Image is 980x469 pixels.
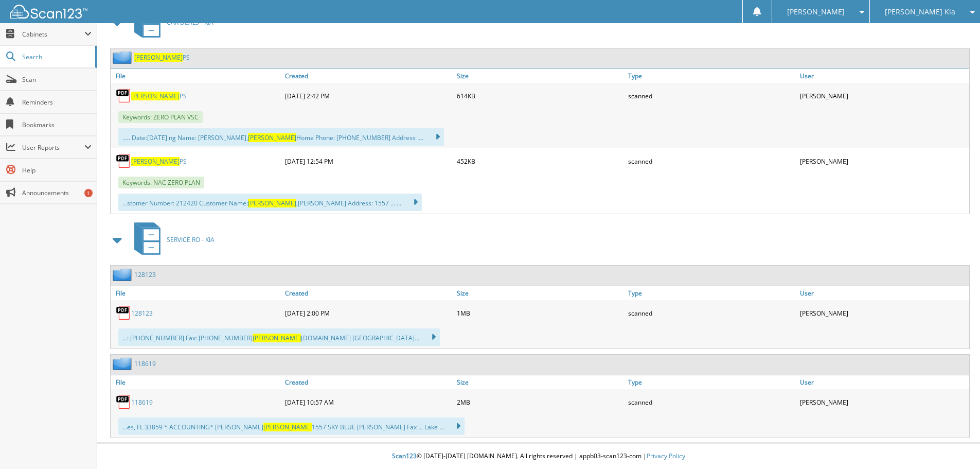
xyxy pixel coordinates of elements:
[131,157,187,166] a: [PERSON_NAME]PS
[22,30,84,39] span: Cabinets
[131,92,187,100] a: [PERSON_NAME]PS
[134,270,156,279] a: 128123
[454,85,626,106] div: 614KB
[131,398,153,407] a: 118619
[118,328,440,346] div: ...: [PHONE_NUMBER] Fax: [PHONE_NUMBER] [DOMAIN_NAME] [GEOGRAPHIC_DATA]...
[282,303,454,323] div: [DATE] 2:00 PM
[167,235,215,244] span: SERVICE RO - KIA
[647,451,685,460] a: Privacy Policy
[113,357,134,370] img: folder2.png
[797,85,969,106] div: [PERSON_NAME]
[626,303,797,323] div: scanned
[134,53,183,62] span: [PERSON_NAME]
[626,375,797,389] a: Type
[454,69,626,83] a: Size
[134,53,190,62] a: [PERSON_NAME]PS
[282,151,454,171] div: [DATE] 12:54 PM
[128,219,215,260] a: SERVICE RO - KIA
[131,157,180,166] span: [PERSON_NAME]
[116,305,131,321] img: PDF.png
[392,451,417,460] span: Scan123
[111,69,282,83] a: File
[134,359,156,368] a: 118619
[22,98,92,107] span: Reminders
[10,5,87,19] img: scan123-logo-white.svg
[118,111,203,123] span: Keywords: ZERO PLAN VSC
[797,303,969,323] div: [PERSON_NAME]
[97,444,980,469] div: © [DATE]-[DATE] [DOMAIN_NAME]. All rights reserved | appb03-scan123-com |
[111,286,282,300] a: File
[116,153,131,169] img: PDF.png
[626,69,797,83] a: Type
[131,92,180,100] span: [PERSON_NAME]
[22,120,92,129] span: Bookmarks
[248,199,296,207] span: [PERSON_NAME]
[253,334,301,342] span: [PERSON_NAME]
[22,75,92,84] span: Scan
[263,423,312,431] span: [PERSON_NAME]
[454,151,626,171] div: 452KB
[282,392,454,412] div: [DATE] 10:57 AM
[787,9,845,15] span: [PERSON_NAME]
[454,286,626,300] a: Size
[131,309,153,318] a: 128123
[282,85,454,106] div: [DATE] 2:42 PM
[454,375,626,389] a: Size
[113,268,134,281] img: folder2.png
[797,286,969,300] a: User
[22,143,84,152] span: User Reports
[797,69,969,83] a: User
[118,194,422,211] div: ...stomer Number: 212420 Customer Name: ,[PERSON_NAME] Address: 1557 ... ...
[626,286,797,300] a: Type
[248,133,296,142] span: [PERSON_NAME]
[282,375,454,389] a: Created
[116,394,131,410] img: PDF.png
[454,303,626,323] div: 1MB
[84,189,93,197] div: 1
[111,375,282,389] a: File
[118,177,204,188] span: Keywords: NAC ZERO PLAN
[118,128,444,146] div: ..... Date:[DATE] ng Name: [PERSON_NAME], Home Phone: [PHONE_NUMBER] Address ....
[22,188,92,197] span: Announcements
[797,375,969,389] a: User
[885,9,955,15] span: [PERSON_NAME] Kia
[22,53,90,61] span: Search
[626,392,797,412] div: scanned
[282,69,454,83] a: Created
[454,392,626,412] div: 2MB
[797,151,969,171] div: [PERSON_NAME]
[116,88,131,103] img: PDF.png
[118,418,465,435] div: ...es, FL 33859 * ACCOUNTING* [PERSON_NAME] 1557 SKY BLUE [PERSON_NAME] Fax ... Lake ...
[113,51,134,64] img: folder2.png
[626,85,797,106] div: scanned
[797,392,969,412] div: [PERSON_NAME]
[626,151,797,171] div: scanned
[282,286,454,300] a: Created
[22,166,92,175] span: Help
